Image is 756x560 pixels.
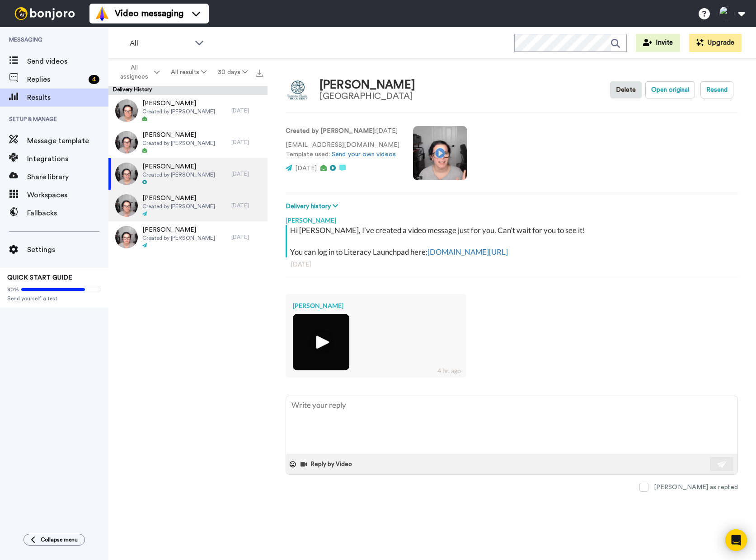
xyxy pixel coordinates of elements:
[645,81,695,98] button: Open original
[27,56,108,67] span: Send videos
[256,70,263,77] img: export.svg
[108,158,268,190] a: [PERSON_NAME]Created by [PERSON_NAME][DATE]
[27,74,85,85] span: Replies
[108,221,268,253] a: [PERSON_NAME]Created by [PERSON_NAME][DATE]
[142,171,215,178] span: Created by [PERSON_NAME]
[27,135,108,146] span: Message template
[89,75,99,84] div: 4
[725,529,747,551] div: Open Intercom Messenger
[319,91,415,101] div: [GEOGRAPHIC_DATA]
[300,457,355,471] button: Reply by Video
[11,7,79,20] img: bj-logo-header-white.svg
[142,140,215,147] span: Created by [PERSON_NAME]
[290,225,736,257] div: Hi [PERSON_NAME], I’ve created a video message just for you. Can’t wait for you to see it! You ca...
[286,78,310,103] img: Image of Leigh
[115,226,138,248] img: 5e53165e-e7fb-4126-8db3-772f39107deb-thumb.jpg
[7,275,72,281] span: QUICK START GUIDE
[116,63,152,81] span: All assignees
[427,247,508,257] a: [DOMAIN_NAME][URL]
[286,140,399,159] p: [EMAIL_ADDRESS][DOMAIN_NAME] Template used:
[108,95,268,126] a: [PERSON_NAME]Created by [PERSON_NAME][DATE]
[293,314,349,370] img: c2bd52ad-2c04-4a7e-a87c-552c124b6a0c-thumb.jpg
[165,64,212,80] button: All results
[27,208,108,219] span: Fallbacks
[654,483,738,492] div: [PERSON_NAME] as replied
[142,225,215,234] span: [PERSON_NAME]
[286,211,738,225] div: [PERSON_NAME]
[253,65,266,79] button: Export all results that match these filters now.
[286,128,375,134] strong: Created by [PERSON_NAME]
[142,162,215,171] span: [PERSON_NAME]
[108,86,268,95] div: Delivery History
[115,163,138,185] img: e2005f8c-3abb-4081-9d97-6e528a48ac50-thumb.jpg
[700,81,733,98] button: Resend
[231,170,263,177] div: [DATE]
[610,81,642,98] button: Delete
[142,234,215,242] span: Created by [PERSON_NAME]
[115,131,138,154] img: 8ac4455d-e256-4ae1-b176-284c54240d19-thumb.jpg
[291,260,733,269] div: [DATE]
[231,107,263,114] div: [DATE]
[636,34,680,52] button: Invite
[23,534,85,546] button: Collapse menu
[27,154,108,164] span: Integrations
[27,172,108,182] span: Share library
[41,536,78,543] span: Collapse menu
[27,190,108,201] span: Workspaces
[309,330,333,355] img: ic_play_thick.png
[295,165,317,172] span: [DATE]
[717,461,727,468] img: send-white.svg
[319,79,415,92] div: [PERSON_NAME]
[108,190,268,221] a: [PERSON_NAME]Created by [PERSON_NAME][DATE]
[231,202,263,209] div: [DATE]
[130,38,190,49] span: All
[7,286,19,293] span: 80%
[286,201,341,211] button: Delivery history
[142,99,215,108] span: [PERSON_NAME]
[212,64,253,80] button: 30 days
[115,7,183,20] span: Video messaging
[7,295,101,302] span: Send yourself a test
[27,244,108,255] span: Settings
[293,301,459,310] div: [PERSON_NAME]
[115,194,138,217] img: 72d9516f-9bba-4136-af99-6319d82967cd-thumb.jpg
[231,139,263,146] div: [DATE]
[108,126,268,158] a: [PERSON_NAME]Created by [PERSON_NAME][DATE]
[27,92,108,103] span: Results
[95,6,109,21] img: vm-color.svg
[115,99,138,122] img: 8f814e6c-e2c5-478a-aab2-72ad2358b8f8-thumb.jpg
[689,34,742,52] button: Upgrade
[231,233,263,241] div: [DATE]
[437,366,461,375] div: 4 hr. ago
[110,60,165,85] button: All assignees
[142,194,215,203] span: [PERSON_NAME]
[142,131,215,140] span: [PERSON_NAME]
[142,108,215,115] span: Created by [PERSON_NAME]
[142,203,215,210] span: Created by [PERSON_NAME]
[332,151,396,158] a: Send your own videos
[286,126,399,136] p: : [DATE]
